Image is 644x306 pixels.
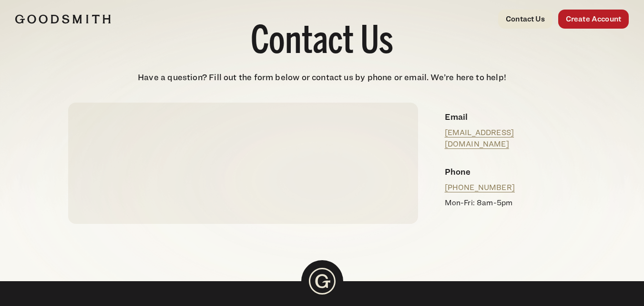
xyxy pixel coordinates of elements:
img: Goodsmith Logo [301,260,343,302]
h4: Email [445,110,569,123]
a: [PHONE_NUMBER] [445,183,515,192]
h4: Phone [445,165,569,178]
img: Goodsmith [15,14,111,24]
a: [EMAIL_ADDRESS][DOMAIN_NAME] [445,128,514,148]
a: Contact Us [498,10,552,29]
a: Create Account [558,10,629,29]
p: Mon-Fri: 8am-5pm [445,197,569,209]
